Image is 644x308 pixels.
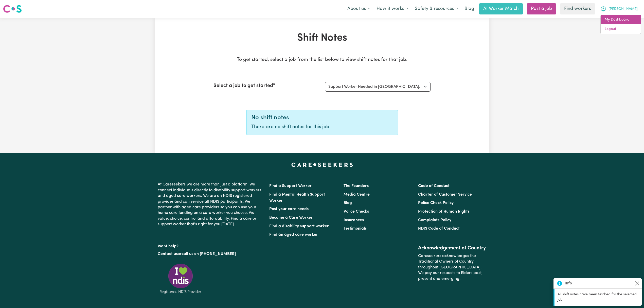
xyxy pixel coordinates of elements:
[461,3,477,14] a: Blog
[344,227,367,231] a: Testimonials
[344,193,370,197] a: Media Centre
[418,227,460,231] a: NDIS Code of Conduct
[412,4,461,14] button: Safety & resources
[418,184,450,188] a: Code of Conduct
[634,280,640,286] button: Close
[158,263,203,295] img: Registered NDIS provider
[3,4,22,13] img: Careseekers logo
[344,210,369,214] a: Police Checks
[291,162,353,166] a: Careseekers home page
[597,4,641,14] button: My Account
[344,218,364,222] a: Insurances
[158,252,178,256] a: Contact us
[344,184,369,188] a: The Founders
[213,56,431,64] p: To get started, select a job from the list below to view shift notes for that job.
[251,114,394,122] div: No shift notes
[527,3,556,14] a: Post a job
[182,252,236,256] a: call us on [PHONE_NUMBER]
[418,210,470,214] a: Protection of Human Rights
[158,249,263,259] p: or
[418,201,454,205] a: Police Check Policy
[373,4,412,14] button: How it works
[344,201,352,205] a: Blog
[609,6,638,12] span: [PERSON_NAME]
[418,193,472,197] a: Charter of Customer Service
[213,82,273,90] label: Select a job to get started
[269,207,309,211] a: Post your care needs
[601,24,641,34] a: Logout
[418,245,486,251] h2: Acknowledgement of Country
[418,251,486,284] p: Careseekers acknowledges the Traditional Owners of Country throughout [GEOGRAPHIC_DATA]. We pay o...
[213,32,431,44] h1: Shift Notes
[269,224,329,228] a: Find a disability support worker
[558,292,639,303] p: All shift notes have been fetched for the selected job.
[251,124,394,131] p: There are no shift notes for this job.
[560,3,595,14] a: Find workers
[269,193,325,203] a: Find a Mental Health Support Worker
[269,184,312,188] a: Find a Support Worker
[269,216,313,220] a: Become a Care Worker
[344,4,373,14] button: About us
[269,233,318,237] a: Find an aged care worker
[158,180,263,229] p: At Careseekers we are more than just a platform. We connect individuals directly to disability su...
[158,242,263,249] p: Want help?
[3,3,22,15] a: Careseekers logo
[601,15,641,25] a: My Dashboard
[565,280,572,286] strong: Info
[479,3,523,14] a: AI Worker Match
[600,15,641,34] div: My Account
[418,218,451,222] a: Complaints Policy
